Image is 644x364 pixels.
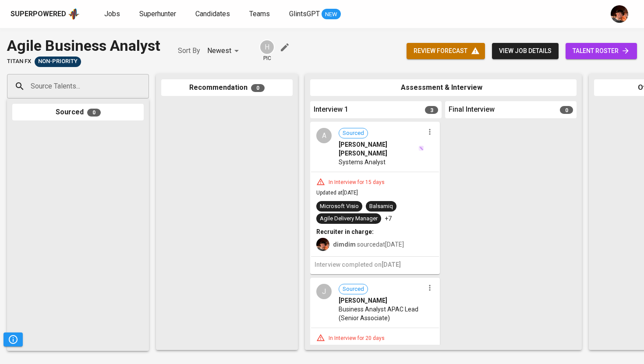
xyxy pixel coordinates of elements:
[333,241,404,248] span: sourced at [DATE]
[249,9,272,20] a: Teams
[310,79,577,96] div: Assessment & Interview
[322,10,341,19] span: NEW
[425,106,438,114] span: 3
[316,190,358,196] span: Updated at [DATE]
[7,35,160,57] div: Agile Business Analyst
[339,129,368,138] span: Sourced
[11,7,80,21] a: Superpoweredapp logo
[11,9,66,19] div: Superpowered
[449,105,495,115] span: Final Interview
[139,10,176,18] span: Superhunter
[382,261,401,268] span: [DATE]
[4,332,23,346] button: Pipeline Triggers
[499,46,552,57] span: view job details
[316,238,329,251] img: diemas@glints.com
[566,43,637,59] a: talent roster
[207,46,231,56] p: Newest
[35,57,81,67] div: Talent(s) in Pipeline’s Final Stages
[369,202,393,211] div: Balsamiq
[339,285,368,293] span: Sourced
[207,43,242,59] div: Newest
[611,5,628,23] img: diemas@glints.com
[289,9,341,20] a: GlintsGPT NEW
[339,158,386,166] span: Systems Analyst
[259,39,275,62] div: pic
[139,9,178,20] a: Superhunter
[259,39,275,55] div: H
[320,215,378,223] div: Agile Delivery Manager
[339,140,418,158] span: [PERSON_NAME] [PERSON_NAME]
[12,104,144,121] div: Sourced
[178,46,200,56] p: Sort By
[104,9,122,20] a: Jobs
[251,84,265,92] span: 0
[315,260,435,270] h6: Interview completed on
[385,214,392,223] p: +7
[320,202,359,211] div: Microsoft Visio
[325,335,388,342] div: In Interview for 20 days
[407,43,485,59] button: review forecast
[195,9,232,20] a: Candidates
[325,179,388,186] div: In Interview for 15 days
[339,305,424,322] span: Business Analyst APAC Lead (Senior Associate)
[161,79,293,96] div: Recommendation
[289,10,320,18] span: GlintsGPT
[333,241,356,248] b: dimdim
[87,109,101,117] span: 0
[68,7,80,21] img: app logo
[7,57,31,66] span: Titan FX
[310,122,440,274] div: ASourced[PERSON_NAME] [PERSON_NAME]Systems AnalystIn Interview for 15 daysUpdated at[DATE]Microso...
[560,106,573,114] span: 0
[316,284,332,299] div: J
[195,10,230,18] span: Candidates
[418,145,424,151] img: magic_wand.svg
[573,46,630,57] span: talent roster
[339,296,387,305] span: [PERSON_NAME]
[249,10,270,18] span: Teams
[316,228,374,235] b: Recruiter in charge:
[35,57,81,66] span: Non-Priority
[316,128,332,143] div: A
[314,105,348,115] span: Interview 1
[144,85,146,87] button: Open
[104,10,120,18] span: Jobs
[414,46,478,57] span: review forecast
[492,43,559,59] button: view job details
